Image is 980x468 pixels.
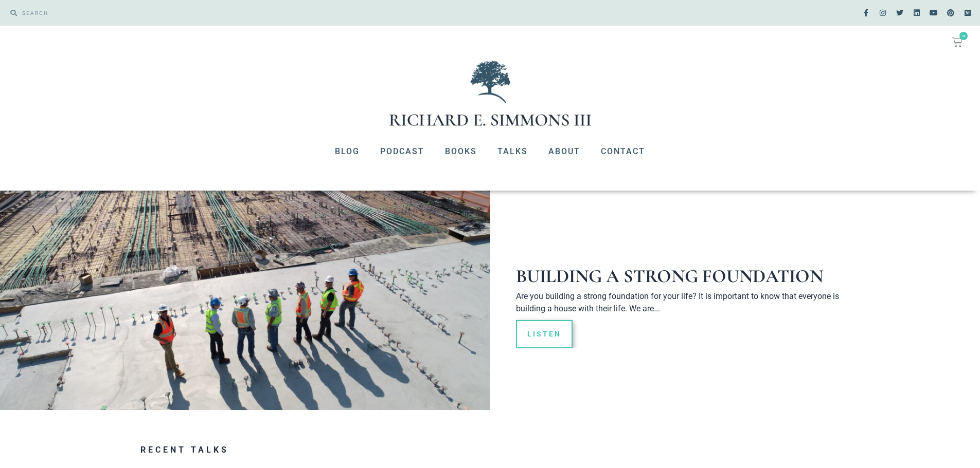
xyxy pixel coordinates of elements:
a: 0 [940,31,975,53]
a: Building A Strong Foundation [516,265,823,287]
p: Are you building a strong foundation for your life? It is important to know that everyone is buil... [516,290,845,315]
a: Blog [325,138,370,165]
a: Contact [591,138,655,165]
h3: Recent Talks [140,446,840,454]
a: Read more about Building A Strong Foundation [516,320,573,348]
span: 0 [959,32,968,40]
input: SEARCH [17,5,485,21]
a: Books [435,138,487,165]
a: Podcast [370,138,435,165]
a: About [538,138,591,165]
a: Talks [487,138,538,165]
